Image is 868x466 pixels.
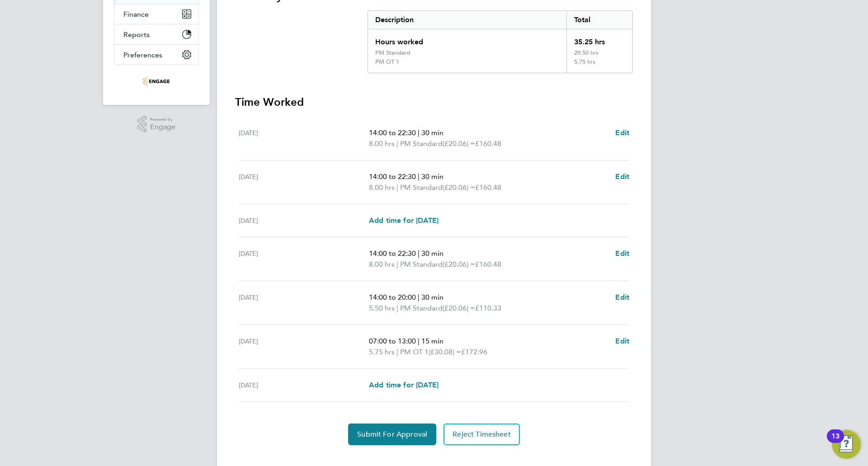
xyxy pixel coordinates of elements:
span: Submit For Approval [357,430,427,439]
a: Powered byEngage [137,116,176,133]
a: Add time for [DATE] [369,215,439,226]
span: Reject Timesheet [453,430,511,439]
span: Edit [615,172,629,181]
span: 30 min [421,249,443,258]
span: Add time for [DATE] [369,381,439,389]
span: 14:00 to 22:30 [369,249,416,258]
span: PM Standard [400,138,443,149]
span: | [418,249,420,258]
a: Go to home page [114,74,199,89]
a: Edit [615,292,629,303]
span: 8.00 hrs [369,260,395,268]
span: Preferences [123,51,162,59]
span: PM Standard [400,182,443,193]
span: £160.48 [475,183,501,192]
div: PM OT 1 [375,58,399,66]
span: £160.48 [475,139,501,148]
span: Powered by [150,116,175,123]
span: Finance [123,10,149,19]
span: 14:00 to 22:30 [369,128,416,137]
img: frontlinerecruitment-logo-retina.png [143,74,170,89]
a: Edit [615,248,629,259]
a: Edit [615,127,629,138]
span: £160.48 [475,260,501,268]
span: 07:00 to 13:00 [369,337,416,345]
div: [DATE] [239,336,369,358]
span: | [418,172,420,181]
span: (£20.06) = [443,139,475,148]
span: | [396,348,398,356]
span: PM Standard [400,259,443,270]
div: Description [368,11,566,29]
div: [DATE] [239,171,369,193]
span: | [396,139,398,148]
span: 5.75 hrs [369,348,395,356]
div: Total [566,11,632,29]
span: (£30.08) = [429,348,461,356]
div: [DATE] [239,292,369,314]
span: Add time for [DATE] [369,216,439,225]
div: PM Standard [375,49,410,56]
span: 30 min [421,128,443,137]
span: | [418,293,420,301]
div: 13 [831,436,840,448]
span: £172.96 [461,348,487,356]
span: 8.00 hrs [369,183,395,192]
span: 30 min [421,293,443,301]
button: Reports [114,24,198,44]
a: Edit [615,336,629,347]
div: 35.25 hrs [566,29,632,49]
div: 29.50 hrs [566,49,632,58]
span: 14:00 to 20:00 [369,293,416,301]
span: 15 min [421,337,443,345]
span: Edit [615,249,629,258]
div: Summary [368,10,633,73]
span: 5.50 hrs [369,304,395,312]
span: | [396,183,398,192]
button: Preferences [114,45,198,65]
span: 14:00 to 22:30 [369,172,416,181]
span: | [418,128,420,137]
span: 30 min [421,172,443,181]
div: 5.75 hrs [566,58,632,73]
span: Engage [150,123,175,131]
span: | [418,337,420,345]
span: Edit [615,337,629,345]
span: PM Standard [400,303,443,314]
div: [DATE] [239,380,369,391]
span: (£20.06) = [443,304,475,312]
div: [DATE] [239,215,369,226]
button: Open Resource Center, 13 new notifications [832,430,861,459]
div: [DATE] [239,248,369,270]
span: (£20.06) = [443,260,475,268]
div: Hours worked [368,29,566,49]
a: Add time for [DATE] [369,380,439,391]
button: Submit For Approval [348,424,436,445]
span: PM OT 1 [400,347,429,358]
span: | [396,260,398,268]
span: (£20.06) = [443,183,475,192]
button: Reject Timesheet [443,424,520,445]
span: Edit [615,128,629,137]
a: Edit [615,171,629,182]
div: [DATE] [239,127,369,149]
h3: Time Worked [235,95,633,109]
span: Reports [123,30,150,39]
span: Edit [615,293,629,301]
span: £110.33 [475,304,501,312]
span: | [396,304,398,312]
button: Finance [114,4,198,24]
span: 8.00 hrs [369,139,395,148]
